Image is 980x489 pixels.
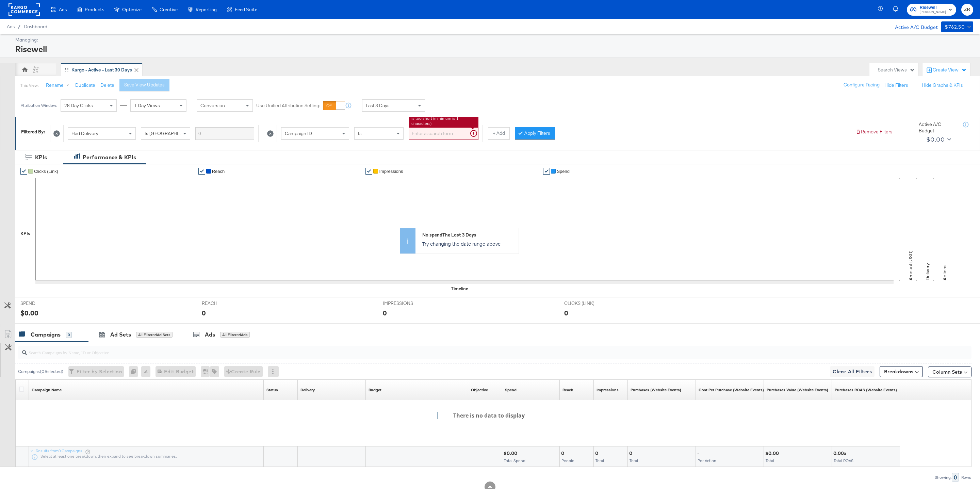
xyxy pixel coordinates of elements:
[31,331,61,339] div: Campaigns
[266,387,278,393] div: Status
[924,134,952,145] button: $0.00
[202,308,206,318] div: 0
[20,103,57,108] div: Attribution Window:
[365,168,372,175] a: ✔
[110,331,131,339] div: Ad Sets
[235,7,257,12] span: Feed Suite
[33,68,38,75] div: ZR
[920,10,946,15] span: [PERSON_NAME]
[15,43,971,55] div: Risewell
[835,387,897,393] a: The total value of the purchase actions divided by spend tracked by your Custom Audience pixel on...
[471,387,488,393] a: Your campaign's objective.
[411,116,476,126] li: is too short (minimum is 1 characters)
[256,102,320,109] label: Use Unified Attribution Setting:
[922,82,963,88] button: Hide Graphs & KPIs
[20,83,38,88] div: This View:
[64,102,93,109] span: 28 Day Clicks
[471,387,488,393] div: Objective
[562,387,573,393] a: The number of people your ad was served to.
[15,24,24,29] span: /
[878,67,915,73] div: Search Views
[543,168,550,175] a: ✔
[59,7,67,12] span: Ads
[300,387,315,393] a: Reflects the ability of your Ad Campaign to achieve delivery based on ad states, schedule and bud...
[515,127,555,140] button: Apply Filters
[409,127,478,140] input: Enter a search term
[884,82,908,88] button: Hide Filters
[202,300,253,307] span: REACH
[24,24,47,29] a: Dashboard
[767,387,828,393] a: The total value of the purchase actions tracked by your Custom Audience pixel on your website aft...
[505,387,517,393] div: Spend
[855,129,893,135] button: Remove Filters
[505,387,517,393] a: The total amount spent to date.
[945,23,965,31] div: $762.50
[75,82,95,88] button: Duplicate
[422,240,515,247] p: Try changing the date range above
[934,475,952,480] div: Showing:
[961,4,973,16] button: ZR
[767,387,828,393] div: Purchases Value (Website Events)
[20,308,38,318] div: $0.00
[964,6,970,14] span: ZR
[437,412,534,419] h4: There is no data to display
[488,127,510,140] button: + Add
[220,332,250,338] div: All Filtered Ads
[134,102,160,109] span: 1 Day Views
[369,387,381,393] a: The maximum amount you're willing to spend on your ads, on average each day or over the lifetime ...
[597,387,619,393] a: The number of times your ad was served. On mobile apps an ad is counted as served the first time ...
[198,168,205,175] a: ✔
[32,387,62,393] a: Your campaign name.
[129,366,141,377] div: 0
[597,387,619,393] div: Impressions
[65,68,68,71] div: Drag to reorder tab
[195,127,254,140] input: Enter a search term
[285,130,312,136] span: Campaign ID
[35,153,47,161] div: KPIs
[907,4,956,16] button: Risewell[PERSON_NAME]
[557,169,570,174] span: Spend
[20,168,27,175] a: ✔
[32,387,62,393] div: Campaign Name
[631,387,681,393] a: The number of times a purchase was made tracked by your Custom Audience pixel on your website aft...
[383,300,434,307] span: IMPRESSIONS
[888,21,938,32] div: Active A/C Budget
[27,343,881,356] input: Search Campaigns by Name, ID or Objective
[952,473,959,482] div: 0
[920,4,946,11] span: Risewell
[145,130,197,136] span: Is [GEOGRAPHIC_DATA]
[369,387,381,393] div: Budget
[699,387,764,393] a: The average cost for each purchase tracked by your Custom Audience pixel on your website after pe...
[66,332,72,338] div: 0
[20,300,71,307] span: SPEND
[300,387,315,393] div: Delivery
[34,169,58,174] span: Clicks (Link)
[122,7,142,12] span: Optimize
[830,366,875,377] button: Clear All Filters
[562,387,573,393] div: Reach
[699,387,764,393] div: Cost Per Purchase (Website Events)
[71,130,98,136] span: Had Delivery
[833,368,872,376] span: Clear All Filters
[100,82,114,88] button: Delete
[880,366,923,377] button: Breakdowns
[15,37,971,43] div: Managing:
[85,7,104,12] span: Products
[41,79,77,92] button: Rename
[266,387,278,393] a: Shows the current state of your Ad Campaign.
[200,102,225,109] span: Conversion
[564,308,568,318] div: 0
[196,7,217,12] span: Reporting
[933,67,967,74] div: Create View
[926,134,945,145] div: $0.00
[919,121,956,134] div: Active A/C Budget
[383,308,387,318] div: 0
[205,331,215,339] div: Ads
[839,79,884,91] button: Configure Pacing
[160,7,178,12] span: Creative
[71,67,132,73] div: Kargo - Active - Last 30 Days
[835,387,897,393] div: Purchases ROAS (Website Events)
[366,102,390,109] span: Last 3 Days
[961,475,971,480] div: Rows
